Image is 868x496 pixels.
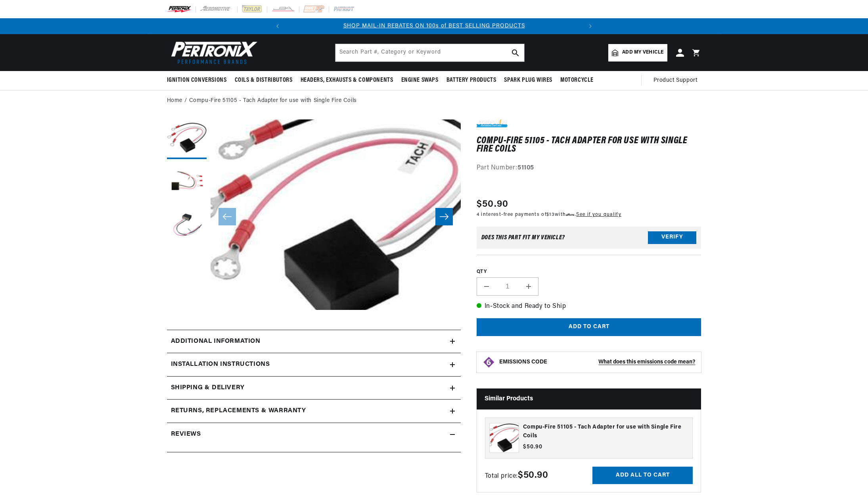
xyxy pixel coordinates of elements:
h2: Installation instructions [171,360,270,370]
span: Product Support [653,76,697,85]
summary: Installation instructions [167,353,461,376]
summary: Ignition Conversions [167,71,231,90]
span: Coils & Distributors [235,76,293,85]
button: EMISSIONS CODEWhat does this emissions code mean? [499,359,696,366]
span: Total price: [485,473,548,479]
summary: Engine Swaps [397,71,443,90]
summary: Shipping & Delivery [167,377,461,400]
button: Translation missing: en.sections.announcements.next_announcement [582,18,598,34]
button: Load image 1 in gallery view [167,119,207,159]
button: Verify [648,231,696,244]
span: Ignition Conversions [167,76,227,85]
span: Motorcycle [560,76,594,85]
button: Translation missing: en.sections.announcements.previous_announcement [270,18,286,34]
strong: 51105 [517,165,534,171]
summary: Returns, Replacements & Warranty [167,400,461,423]
strong: $50.90 [518,471,548,480]
button: Add to cart [477,318,701,336]
slideshow-component: Translation missing: en.sections.announcements.announcement_bar [147,18,721,34]
a: Compu-Fire 51105 - Tach Adapter for use with Single Fire Coils [189,96,357,105]
strong: What does this emissions code mean? [598,359,695,365]
img: Emissions code [483,356,495,369]
button: Load image 2 in gallery view [167,163,207,203]
summary: Product Support [653,71,701,90]
span: Headers, Exhausts & Components [301,76,393,85]
summary: Coils & Distributors [231,71,297,90]
strong: EMISSIONS CODE [499,359,547,365]
div: 1 of 2 [286,22,582,31]
span: Affirm [566,212,575,216]
button: search button [507,44,524,62]
nav: breadcrumbs [167,96,701,105]
summary: Spark Plug Wires [500,71,556,90]
div: Part Number: [477,163,701,173]
p: In-Stock and Ready to Ship [477,302,701,312]
label: QTY [477,269,701,275]
summary: Additional information [167,330,461,353]
span: Spark Plug Wires [504,76,552,85]
span: $50.90 [477,197,509,211]
p: 4 interest-free payments of with . [477,211,621,218]
span: Engine Swaps [401,76,439,85]
button: Load image 3 in gallery view [167,207,207,246]
span: Battery Products [446,76,496,85]
button: Add all to cart [592,467,693,484]
h1: Compu-Fire 51105 - Tach Adapter for use with Single Fire Coils [477,137,701,153]
summary: Reviews [167,423,461,446]
span: Add my vehicle [622,49,663,56]
button: Slide right [435,208,453,225]
summary: Battery Products [443,71,500,90]
h2: Additional information [171,336,261,347]
h2: Returns, Replacements & Warranty [171,406,306,416]
a: SHOP MAIL-IN REBATES ON 100s of BEST SELLING PRODUCTS [343,23,525,29]
a: Home [167,96,182,105]
div: Does This part fit My vehicle? [481,235,565,241]
span: $13 [546,212,555,217]
button: Slide left [218,208,236,225]
h2: Shipping & Delivery [171,383,245,393]
summary: Headers, Exhausts & Components [297,71,397,90]
span: $50.90 [523,443,542,451]
media-gallery: Gallery Viewer [167,119,461,314]
div: Announcement [286,22,582,31]
a: See if you qualify - Learn more about Affirm Financing (opens in modal) [576,212,621,217]
a: Add my vehicle [608,44,667,62]
summary: Motorcycle [556,71,598,90]
h2: Reviews [171,429,201,440]
img: Pertronix [167,39,258,66]
input: Search Part #, Category or Keyword [335,44,524,62]
h2: Similar Products [477,388,701,409]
